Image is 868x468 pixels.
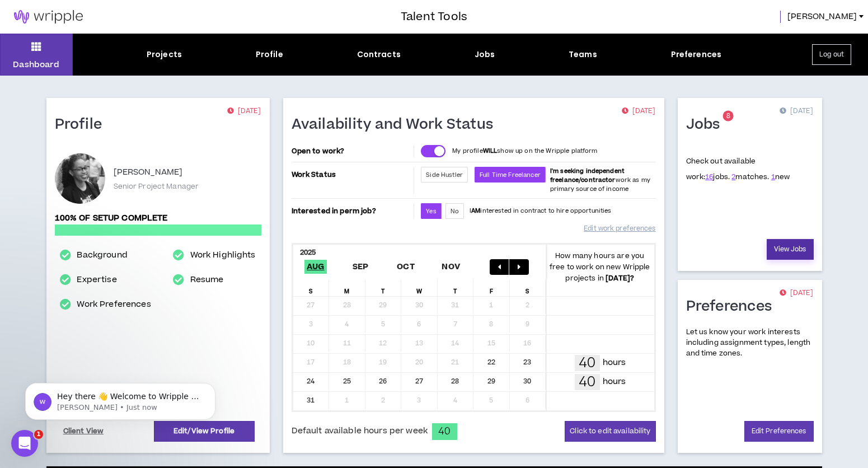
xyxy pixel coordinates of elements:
[365,279,402,296] div: T
[292,116,502,134] h1: Availability and Work Status
[510,279,546,296] div: S
[13,59,59,71] p: Dashboard
[438,279,474,296] div: T
[550,167,625,184] b: I'm seeking independent freelance/contractor
[77,249,127,262] a: Background
[812,44,851,65] button: Log out
[55,212,261,224] p: 100% of setup complete
[705,172,713,182] a: 16
[395,260,417,274] span: Oct
[686,298,781,316] h1: Preferences
[426,171,463,179] span: Side Hustler
[292,203,412,219] p: Interested in perm job?
[475,49,495,60] div: Jobs
[744,421,814,442] a: Edit Preferences
[473,279,510,296] div: F
[8,359,232,438] iframe: Intercom notifications message
[470,207,612,216] p: I interested in contract to hire opportunities
[622,106,655,117] p: [DATE]
[329,279,365,296] div: M
[483,147,498,155] strong: WILL
[77,298,151,311] a: Work Preferences
[550,167,650,193] span: work as my primary source of income
[293,279,330,296] div: S
[256,49,283,60] div: Profile
[603,376,626,388] p: hours
[34,430,43,439] span: 1
[787,11,857,23] span: [PERSON_NAME]
[227,106,261,117] p: [DATE]
[439,260,462,274] span: Nov
[114,181,199,191] p: Senior Project Manager
[726,111,730,121] span: 8
[292,425,428,437] span: Default available hours per week
[357,49,401,60] div: Contracts
[780,106,813,117] p: [DATE]
[147,49,182,60] div: Projects
[304,260,327,274] span: Aug
[11,430,38,457] iframe: Intercom live chat
[731,172,735,182] a: 2
[471,207,480,215] strong: AM
[451,207,459,216] span: No
[603,357,626,369] p: hours
[292,147,412,156] p: Open to work?
[546,250,654,284] p: How many hours are you free to work on new Wripple projects in
[584,219,655,238] a: Edit work preferences
[55,116,111,134] h1: Profile
[190,249,256,262] a: Work Highlights
[114,166,183,179] p: [PERSON_NAME]
[401,279,438,296] div: W
[686,116,729,134] h1: Jobs
[671,49,722,60] div: Preferences
[771,172,775,182] a: 1
[780,288,813,299] p: [DATE]
[426,207,436,216] span: Yes
[686,327,814,359] p: Let us know your work interests including assignment types, length and time zones.
[767,239,814,260] a: View Jobs
[565,421,655,442] button: Click to edit availability
[569,49,597,60] div: Teams
[731,172,769,182] span: matches.
[190,273,224,287] a: Resume
[606,273,634,283] b: [DATE] ?
[300,247,316,258] b: 2025
[292,167,412,182] p: Work Status
[55,153,105,204] div: Lesley S.
[401,8,467,25] h3: Talent Tools
[77,273,116,287] a: Expertise
[771,172,790,182] span: new
[452,147,597,156] p: My profile show up on the Wripple platform
[723,111,734,121] sup: 8
[686,156,790,182] p: Check out available work:
[705,172,730,182] span: jobs.
[350,260,371,274] span: Sep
